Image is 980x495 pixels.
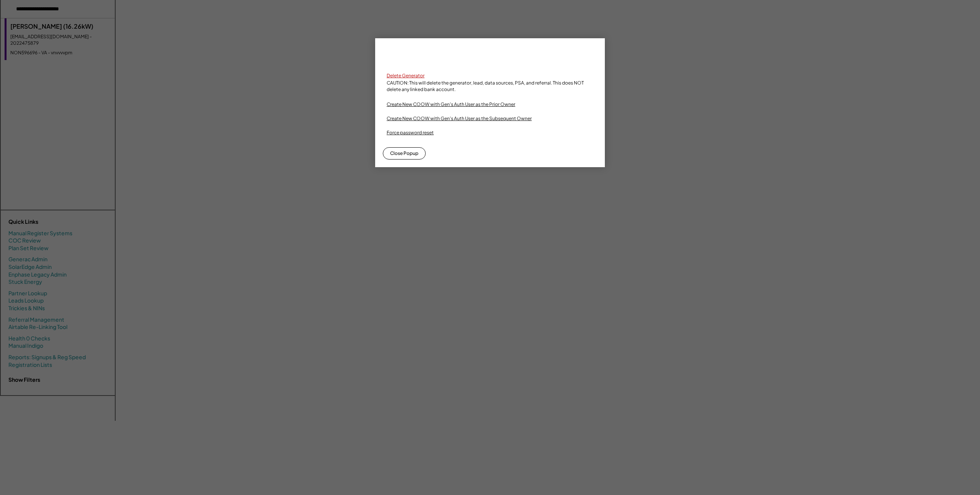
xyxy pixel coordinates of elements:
[387,80,593,94] div: CAUTION: This will delete the generator, lead, data sources, PSA, and referral. This does NOT del...
[387,130,434,136] div: Force password reset
[387,116,532,122] div: Create New COOW with Gen's Auth User as the Subsequent Owner
[387,101,515,108] div: Create New COOW with Gen's Auth User as the Prior Owner
[387,73,425,80] div: Delete Generator
[383,147,426,160] button: Close Popup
